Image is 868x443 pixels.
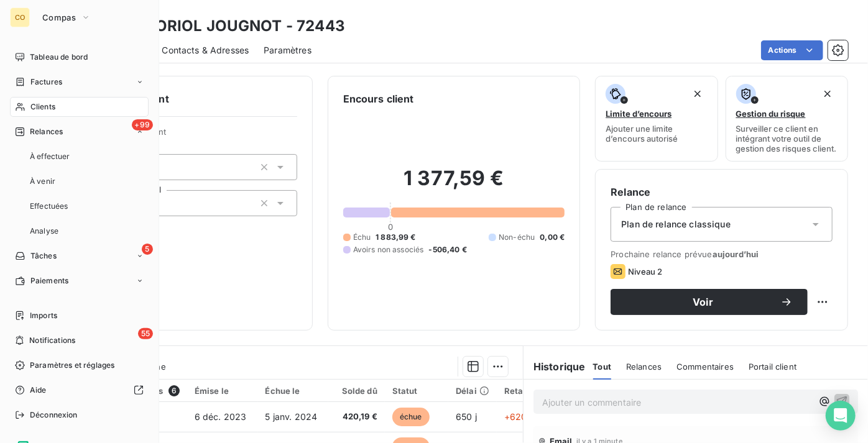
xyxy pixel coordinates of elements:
div: Statut [392,386,441,396]
div: CO [10,7,30,27]
div: Délai [456,386,489,396]
span: À venir [30,176,55,187]
span: Imports [30,310,57,321]
span: Relances [30,126,63,137]
span: 1 883,99 € [376,232,416,243]
button: Limite d’encoursAjouter une limite d’encours autorisé [595,76,718,162]
span: Factures [30,76,62,88]
span: Non-échu [499,232,535,243]
span: Niveau 2 [628,267,662,276]
span: 5 [142,244,153,255]
span: Aide [30,385,47,396]
div: Open Intercom Messenger [826,401,856,431]
span: Tout [593,362,612,372]
h2: 1 377,59 € [343,166,565,203]
span: Déconnexion [30,409,78,421]
button: Voir [611,289,808,315]
button: Actions [761,40,823,60]
span: 5 janv. 2024 [265,411,318,422]
span: Compas [42,12,76,22]
span: Portail client [749,362,796,372]
span: Notifications [29,335,75,346]
span: 650 j [456,411,477,422]
span: Commentaires [676,362,734,372]
span: Voir [626,297,780,307]
span: Paramètres et réglages [30,360,114,371]
span: 0,00 € [540,232,565,243]
span: Limite d’encours [606,109,672,119]
span: Plan de relance classique [621,218,731,231]
span: 6 déc. 2023 [195,411,247,422]
span: 0 [388,222,393,232]
a: Aide [10,380,149,400]
span: Paramètres [264,44,312,57]
h3: SCEV ORIOL JOUGNOT - 72443 [109,15,345,37]
span: Paiements [30,275,68,286]
span: Tableau de bord [30,52,88,63]
div: Solde dû [336,386,377,396]
span: 55 [138,328,153,339]
h6: Informations client [75,91,297,106]
span: Ajouter une limite d’encours autorisé [606,124,707,144]
span: Gestion du risque [736,109,806,119]
span: Clients [30,101,55,112]
span: +99 [132,119,153,130]
h6: Relance [611,185,833,199]
span: +620 j [504,411,532,422]
span: Effectuées [30,201,68,212]
span: Relances [626,362,662,372]
span: Contacts & Adresses [162,44,249,57]
span: 6 [169,385,180,396]
div: Échue le [265,386,321,396]
div: Émise le [195,386,251,396]
button: Gestion du risqueSurveiller ce client en intégrant votre outil de gestion des risques client. [726,76,848,162]
div: Retard [504,386,544,396]
span: Prochaine relance prévue [611,249,833,259]
h6: Historique [524,359,586,374]
h6: Encours client [343,91,414,106]
span: Surveiller ce client en intégrant votre outil de gestion des risques client. [736,124,838,153]
span: À effectuer [30,151,70,162]
span: échue [392,408,430,426]
span: Tâches [30,250,57,262]
span: aujourd’hui [713,249,759,259]
span: Avoirs non associés [353,244,424,255]
span: Échu [353,232,371,243]
span: 420,19 € [336,411,377,423]
span: Propriétés Client [100,127,297,144]
span: -506,40 € [429,244,467,255]
span: Analyse [30,226,58,237]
